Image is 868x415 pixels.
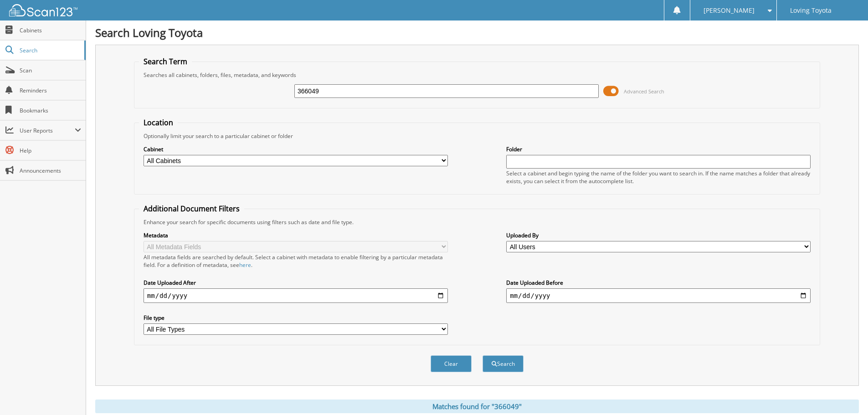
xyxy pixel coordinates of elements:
[20,67,81,74] span: Scan
[20,87,81,94] span: Reminders
[9,4,77,16] img: scan123-logo-white.svg
[506,288,811,303] input: end
[20,167,81,174] span: Announcements
[20,26,81,34] span: Cabinets
[144,288,448,303] input: start
[144,279,448,287] label: Date Uploaded After
[95,400,859,413] div: Matches found for "366049"
[139,132,815,140] div: Optionally limit your search to a particular cabinet or folder
[506,145,811,153] label: Folder
[20,107,81,114] span: Bookmarks
[624,88,664,95] span: Advanced Search
[506,169,811,185] div: Select a cabinet and begin typing the name of the folder you want to search in. If the name match...
[139,204,244,214] legend: Additional Document Filters
[144,231,448,239] label: Metadata
[506,231,811,239] label: Uploaded By
[506,279,811,287] label: Date Uploaded Before
[144,145,448,153] label: Cabinet
[144,253,448,269] div: All metadata fields are searched by default. Select a cabinet with metadata to enable filtering b...
[239,261,251,269] a: here
[139,56,192,67] legend: Search Term
[790,8,832,13] span: Loving Toyota
[139,118,178,128] legend: Location
[20,147,81,154] span: Help
[20,46,80,54] span: Search
[95,25,859,40] h1: Search Loving Toyota
[139,71,815,79] div: Searches all cabinets, folders, files, metadata, and keywords
[431,355,472,372] button: Clear
[483,355,524,372] button: Search
[139,218,815,226] div: Enhance your search for specific documents using filters such as date and file type.
[704,8,755,13] span: [PERSON_NAME]
[20,127,75,134] span: User Reports
[144,314,448,322] label: File type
